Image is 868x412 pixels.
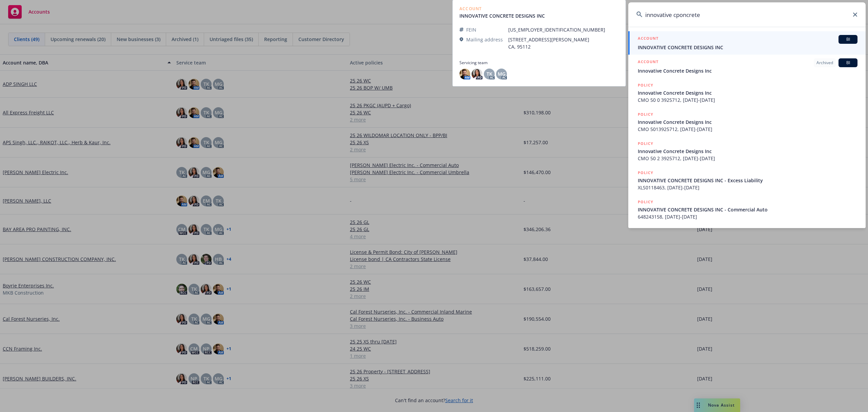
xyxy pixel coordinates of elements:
[638,148,857,155] span: Innovative Concrete Designs Inc
[638,177,857,184] span: INNOVATIVE CONCRETE DESIGNS INC - Excess Liability
[638,35,658,43] h5: ACCOUNT
[628,136,866,166] a: POLICYInnovative Concrete Designs IncCMO 50 2 3925712, [DATE]-[DATE]
[638,44,857,51] span: INNOVATIVE CONCRETE DESIGNS INC
[638,140,653,147] h5: POLICY
[628,195,866,224] a: POLICYINNOVATIVE CONCRETE DESIGNS INC - Commercial Auto648243158, [DATE]-[DATE]
[628,78,866,107] a: POLICYInnovative Concrete Designs IncCMO 50 0 3925712, [DATE]-[DATE]
[841,60,855,66] span: BI
[841,36,855,42] span: BI
[638,89,857,96] span: Innovative Concrete Designs Inc
[628,166,866,195] a: POLICYINNOVATIVE CONCRETE DESIGNS INC - Excess LiabilityXLS0118463, [DATE]-[DATE]
[628,2,866,27] input: Search...
[638,155,857,162] span: CMO 50 2 3925712, [DATE]-[DATE]
[638,58,658,67] h5: ACCOUNT
[638,126,857,133] span: CMO 5013925712, [DATE]-[DATE]
[638,82,653,89] h5: POLICY
[628,107,866,136] a: POLICYInnovative Concrete Designs IncCMO 5013925712, [DATE]-[DATE]
[638,118,857,126] span: Innovative Concrete Designs Inc
[638,111,653,118] h5: POLICY
[638,199,653,205] h5: POLICY
[638,96,857,104] span: CMO 50 0 3925712, [DATE]-[DATE]
[638,213,857,220] span: 648243158, [DATE]-[DATE]
[638,169,653,176] h5: POLICY
[638,67,857,74] span: Innovative Concrete Designs Inc
[638,184,857,191] span: XLS0118463, [DATE]-[DATE]
[638,206,857,213] span: INNOVATIVE CONCRETE DESIGNS INC - Commercial Auto
[628,55,866,78] a: ACCOUNTArchivedBIInnovative Concrete Designs Inc
[816,60,833,66] span: Archived
[628,31,866,55] a: ACCOUNTBIINNOVATIVE CONCRETE DESIGNS INC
